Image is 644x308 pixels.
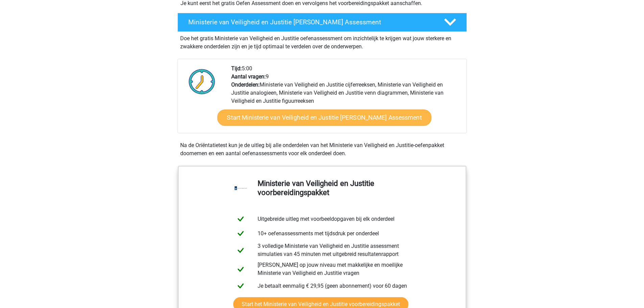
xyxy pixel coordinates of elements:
[226,65,466,133] div: 5:00 9 Ministerie van Veiligheid en Justitie cijferreeksen, Ministerie van Veiligheid en Justitie...
[175,13,470,32] a: Ministerie van Veiligheid en Justitie [PERSON_NAME] Assessment
[217,110,431,126] a: Start Ministerie van Veiligheid en Justitie [PERSON_NAME] Assessment
[231,65,242,72] b: Tijd:
[231,73,266,80] b: Aantal vragen:
[177,141,467,158] div: Na de Oriëntatietest kun je de uitleg bij alle onderdelen van het Ministerie van Veiligheid en Ju...
[231,81,260,88] b: Onderdelen:
[185,65,219,98] img: Klok
[177,32,467,51] div: Doe het gratis Ministerie van Veiligheid en Justitie oefenassessment om inzichtelijk te krijgen w...
[188,18,433,26] h4: Ministerie van Veiligheid en Justitie [PERSON_NAME] Assessment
